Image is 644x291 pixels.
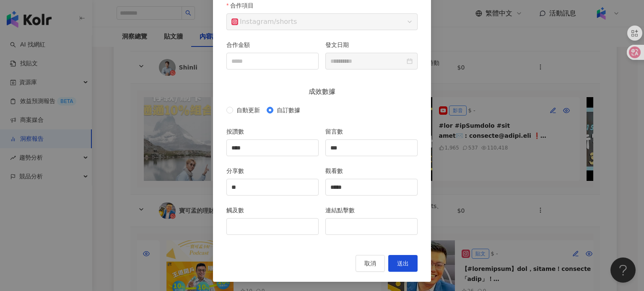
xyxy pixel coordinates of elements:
[231,14,413,30] span: / shorts
[227,219,318,234] input: 觸及數
[397,260,409,267] span: 送出
[325,206,361,215] label: 連結點擊數
[325,127,349,136] label: 留言數
[226,127,250,136] label: 按讚數
[364,260,376,267] span: 取消
[356,255,385,272] button: 取消
[226,40,256,49] label: 合作金額
[302,86,342,97] span: 成效數據
[388,255,418,272] button: 送出
[330,57,405,66] input: 發文日期
[273,106,304,115] span: 自訂數據
[227,53,318,69] input: 合作金額
[226,166,250,175] label: 分享數
[326,140,417,156] input: 留言數
[227,179,318,195] input: 分享數
[226,206,250,215] label: 觸及數
[227,140,318,156] input: 按讚數
[233,106,263,115] span: 自動更新
[226,1,260,10] label: 合作項目
[325,40,355,49] label: 發文日期
[231,14,274,30] div: Instagram
[326,219,417,234] input: 連結點擊數
[325,166,349,175] label: 觀看數
[326,179,417,195] input: 觀看數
